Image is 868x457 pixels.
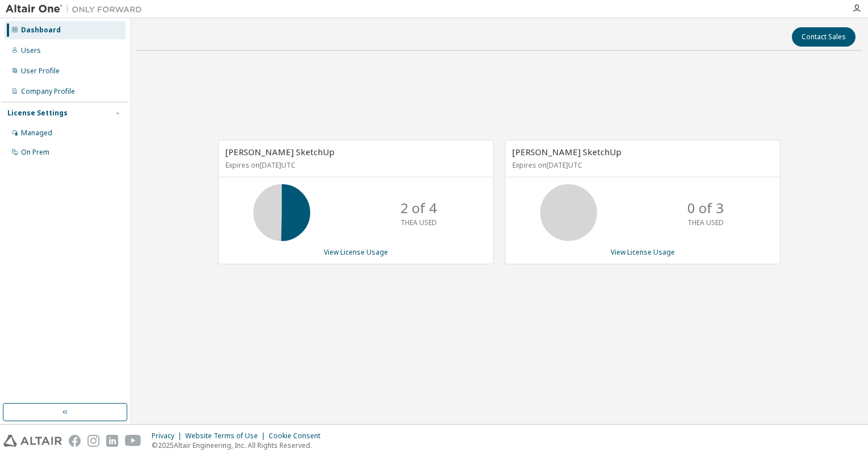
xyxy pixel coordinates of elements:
img: instagram.svg [87,435,99,447]
div: Dashboard [21,26,61,35]
span: [PERSON_NAME] SketchUp [226,146,335,157]
div: User Profile [21,67,60,76]
div: Privacy [152,431,185,441]
div: On Prem [21,148,49,157]
img: Altair One [6,3,148,15]
div: Managed [21,128,52,138]
span: [PERSON_NAME] SketchUp [512,146,621,157]
img: facebook.svg [69,435,81,447]
div: Users [21,46,41,55]
p: © 2025 Altair Engineering, Inc. All Rights Reserved. [152,441,327,450]
img: altair_logo.svg [3,435,62,447]
a: View License Usage [611,247,675,257]
div: Website Terms of Use [185,431,269,441]
p: 2 of 4 [400,198,437,218]
p: 0 of 3 [687,198,724,218]
div: License Settings [7,109,68,118]
a: View License Usage [324,247,388,257]
p: THEA USED [400,218,437,227]
p: Expires on [DATE] UTC [226,160,483,170]
div: Company Profile [21,87,75,96]
img: youtube.svg [125,435,141,447]
img: linkedin.svg [106,435,118,447]
div: Cookie Consent [269,431,327,441]
p: Expires on [DATE] UTC [512,160,770,170]
p: THEA USED [687,218,724,227]
button: Contact Sales [792,27,856,47]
